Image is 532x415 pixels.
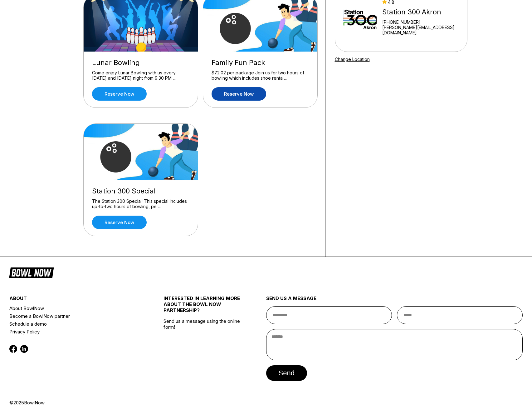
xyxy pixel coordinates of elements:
div: about [9,295,138,304]
div: $72.02 per package Join us for two hours of bowling which includes shoe renta ... [212,70,309,81]
a: Schedule a demo [9,320,138,328]
a: Reserve now [92,87,147,101]
div: Send us a message using the online form! [164,282,241,400]
div: send us a message [266,295,523,306]
a: About BowlNow [9,304,138,312]
a: Reserve now [212,87,266,101]
a: Become a BowlNow partner [9,312,138,320]
div: Station 300 Special [92,187,189,195]
div: Family Fun Pack [212,58,309,67]
a: [PERSON_NAME][EMAIL_ADDRESS][DOMAIN_NAME] [382,25,459,35]
div: INTERESTED IN LEARNING MORE ABOUT THE BOWL NOW PARTNERSHIP? [164,295,241,318]
div: [PHONE_NUMBER] [382,19,459,25]
div: Station 300 Akron [382,8,459,16]
div: © 2025 BowlNow [9,400,523,406]
a: Reserve now [92,216,147,229]
div: Lunar Bowling [92,58,189,67]
button: send [266,365,307,381]
div: The Station 300 Special! This special includes up-to-two hours of bowling, pe ... [92,198,189,209]
a: Privacy Policy [9,328,138,336]
div: Come enjoy Lunar Bowling with us every [DATE] and [DATE] night from 9:30 PM ... [92,70,189,81]
a: Change Location [335,57,370,62]
img: Station 300 Special [84,124,198,180]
